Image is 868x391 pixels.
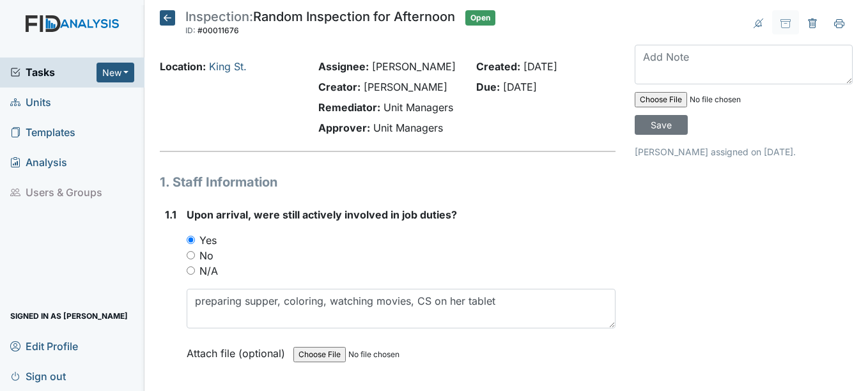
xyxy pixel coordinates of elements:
[165,207,176,222] label: 1.1
[199,263,218,279] label: N/A
[384,101,453,114] span: Unit Managers
[318,80,360,93] strong: Creator:
[364,80,447,93] span: [PERSON_NAME]
[10,93,51,112] span: Units
[10,65,97,80] a: Tasks
[185,9,253,24] span: Inspection:
[465,10,495,26] span: Open
[199,248,213,263] label: No
[198,26,239,35] span: #00011676
[476,80,500,93] strong: Due:
[635,115,688,135] input: Save
[10,123,75,142] span: Templates
[635,145,853,158] p: [PERSON_NAME] assigned on [DATE].
[10,153,67,172] span: Analysis
[160,60,206,73] strong: Location:
[318,101,380,114] strong: Remediator:
[10,366,66,386] span: Sign out
[199,233,217,248] label: Yes
[373,121,443,134] span: Unit Managers
[476,60,520,73] strong: Created:
[523,60,557,73] span: [DATE]
[209,60,247,73] a: King St.
[372,60,456,73] span: [PERSON_NAME]
[187,266,195,275] input: N/A
[187,339,290,361] label: Attach file (optional)
[185,10,455,38] div: Random Inspection for Afternoon
[503,80,537,93] span: [DATE]
[185,26,196,35] span: ID:
[187,208,457,221] span: Upon arrival, were still actively involved in job duties?
[10,306,128,326] span: Signed in as [PERSON_NAME]
[97,63,135,82] button: New
[318,121,370,134] strong: Approver:
[187,251,195,259] input: No
[10,336,78,356] span: Edit Profile
[318,60,369,73] strong: Assignee:
[187,236,195,244] input: Yes
[160,172,615,192] h1: 1. Staff Information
